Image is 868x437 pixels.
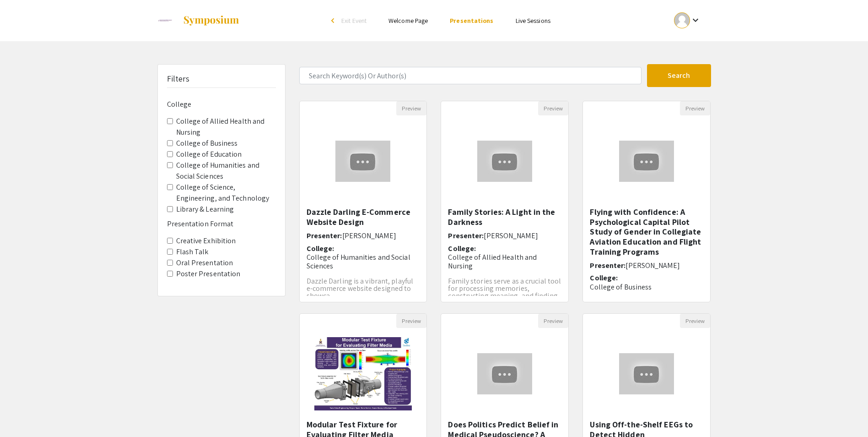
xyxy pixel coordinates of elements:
[468,131,541,191] img: <p>Family Stories: A Light in the Darkness</p>
[590,207,703,257] h5: Flying with Confidence: A Psychological Capital Pilot Study of Gender in Collegiate Aviation Educ...
[299,67,642,84] input: Search Keyword(s) Or Author(s)
[176,182,276,204] label: College of Science, Engineering, and Technology
[590,261,703,270] h6: Presenter:
[388,16,428,25] a: Welcome Page
[176,160,276,182] label: College of Humanities and Social Sciences
[448,244,476,253] span: College:
[167,219,276,228] h6: Presentation Format
[176,257,233,268] label: Oral Presentation
[450,16,493,25] a: Presentations
[664,10,711,31] button: Expand account dropdown
[590,273,618,283] span: College:
[448,207,561,227] h5: Family Stories: A Light in the Darkness
[305,328,421,420] img: <p>Modular Test Fixture for Evaluating Filter Media</p>
[341,16,367,25] span: Exit Event
[176,268,241,279] label: Poster Presentation
[167,74,190,84] h5: Filters
[176,235,236,246] label: Creative Exhibition
[396,314,426,328] button: Preview
[342,231,396,240] span: [PERSON_NAME]
[590,283,703,291] p: College of Business
[7,396,39,430] iframe: Chat
[680,314,710,328] button: Preview
[299,101,427,302] div: Open Presentation <p>Dazzle Darling E-Commerce Website Design </p>
[176,138,238,149] label: College of Business
[167,100,276,109] h6: College
[396,101,426,115] button: Preview
[516,16,550,25] a: Live Sessions
[538,101,568,115] button: Preview
[176,204,234,215] label: Library & Learning
[176,116,276,138] label: College of Allied Health and Nursing
[307,276,414,300] span: Dazzle Darling is a vibrant, playful e-commerce website designed to showca...
[610,131,683,191] img: <p>Flying with Confidence: A Psychological Capital Pilot Study of Gender in Collegiate Aviation E...
[468,344,541,404] img: <p><span style="color: rgb(0, 0, 0);">Does Politics Predict Belief in Medical Pseudoscience? A Co...
[441,101,569,302] div: Open Presentation <p>Family Stories: A Light in the Darkness</p>
[307,253,420,270] p: College of Humanities and Social Sciences
[538,314,568,328] button: Preview
[610,344,683,404] img: <p class="ql-align-center"><strong style="color: rgb(0, 0, 0);">Using Off-the-Shelf EEGs to Detec...
[625,261,679,270] span: [PERSON_NAME]
[582,101,711,302] div: Open Presentation <p>Flying with Confidence: A Psychological Capital Pilot Study of Gender in Col...
[176,149,242,160] label: College of Education
[331,18,337,23] div: arrow_back_ios
[448,278,561,307] p: Family stories serve as a crucial tool for processing memories, constructing meaning, and finding...
[176,246,209,257] label: Flash Talk
[484,231,538,240] span: [PERSON_NAME]
[448,231,561,240] h6: Presenter:
[307,244,334,253] span: College:
[690,15,701,26] mat-icon: Expand account dropdown
[183,15,240,26] img: Symposium by ForagerOne
[680,101,710,115] button: Preview
[326,131,399,191] img: <p>Dazzle Darling E-Commerce Website Design </p>
[307,207,420,227] h5: Dazzle Darling E-Commerce Website Design
[157,9,174,32] img: 2025 Undergraduate Research Symposium
[448,253,561,270] p: College of Allied Health and Nursing
[157,9,240,32] a: 2025 Undergraduate Research Symposium
[647,64,711,87] button: Search
[307,231,420,240] h6: Presenter:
